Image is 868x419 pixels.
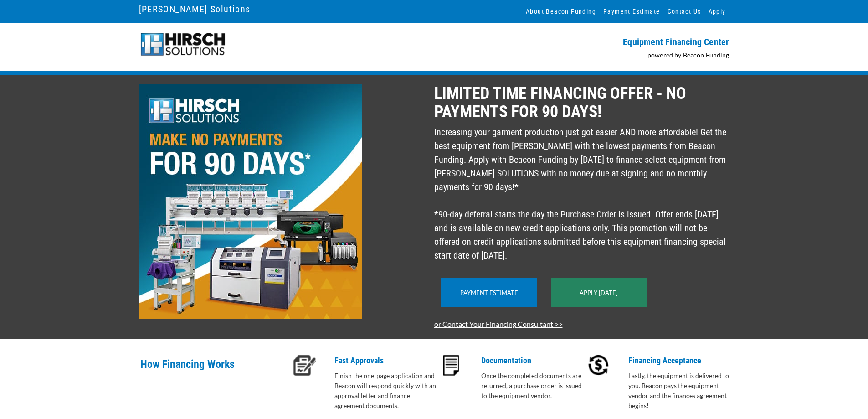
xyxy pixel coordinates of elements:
a: Apply [DATE] [580,289,618,296]
img: 2508-Hirsch-90-Days-No-Payments-EFC-Imagery.jpg [139,84,362,319]
p: Finish the one-page application and Beacon will respond quickly with an approval letter and finan... [334,371,440,411]
p: LIMITED TIME FINANCING OFFER - NO PAYMENTS FOR 90 DAYS! [434,84,729,121]
a: [PERSON_NAME] Solutions [139,1,251,17]
p: Equipment Financing Center [440,36,729,47]
p: Once the completed documents are returned, a purchase order is issued to the equipment vendor. [481,371,586,401]
img: Hirsch-logo-55px.png [139,32,227,57]
img: docs-icon.PNG [443,355,459,376]
p: Financing Acceptance [628,355,734,366]
img: accept-icon.PNG [588,355,609,376]
p: Increasing your garment production just got easier AND more affordable! Get the best equipment fr... [434,125,729,262]
p: How Financing Works [140,355,288,385]
a: Payment Estimate [460,289,518,296]
p: Lastly, the equipment is delivered to you. Beacon pays the equipment vendor and the finances agre... [628,371,734,411]
p: Documentation [481,355,586,366]
a: or Contact Your Financing Consultant >> [434,320,563,328]
img: approval-icon.PNG [293,355,316,376]
a: powered by Beacon Funding [647,51,729,59]
p: Fast Approvals [334,355,440,366]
